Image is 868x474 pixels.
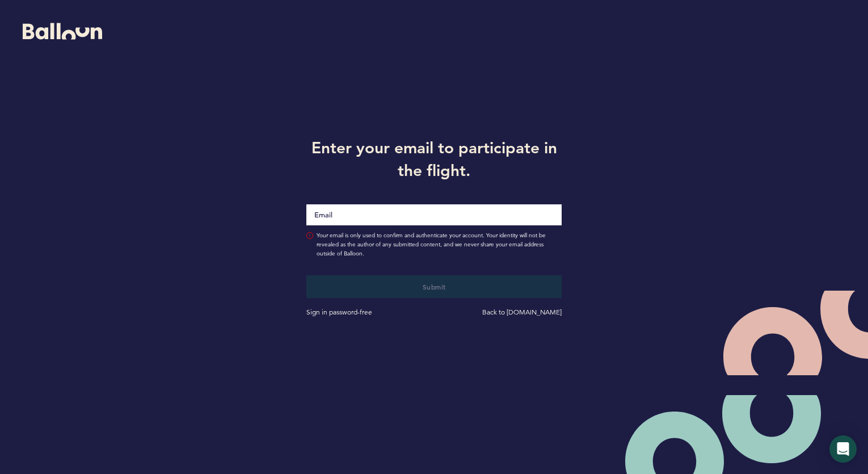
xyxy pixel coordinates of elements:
[482,308,562,316] a: Back to [DOMAIN_NAME]
[317,231,562,258] span: Your email is only used to confirm and authenticate your account. Your identity will not be revea...
[829,435,857,463] div: Open Intercom Messenger
[306,275,562,298] button: Submit
[306,204,562,225] input: Email
[306,308,372,316] a: Sign in password-free
[298,136,570,182] h1: Enter your email to participate in the flight.
[423,282,446,291] span: Submit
